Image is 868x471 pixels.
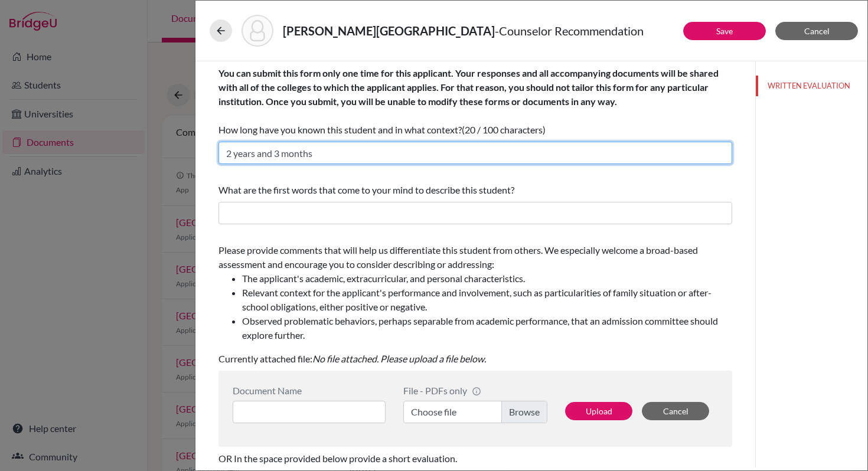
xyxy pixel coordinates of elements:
b: You can submit this form only one time for this applicant. Your responses and all accompanying do... [218,67,719,107]
span: Please provide comments that will help us differentiate this student from others. We especially w... [218,244,732,342]
span: info [472,387,481,396]
button: Cancel [642,402,709,420]
span: OR In the space provided below provide a short evaluation. [218,453,457,464]
li: Observed problematic behaviors, perhaps separable from academic performance, that an admission co... [242,314,732,342]
div: File - PDFs only [403,385,547,396]
span: (20 / 100 characters) [462,124,546,135]
div: Currently attached file: [218,238,732,371]
span: What are the first words that come to your mind to describe this student? [218,184,514,195]
button: Upload [565,402,632,420]
strong: [PERSON_NAME][GEOGRAPHIC_DATA] [283,24,495,38]
li: The applicant's academic, extracurricular, and personal characteristics. [242,272,732,286]
div: Document Name [233,385,386,396]
li: Relevant context for the applicant's performance and involvement, such as particularities of fami... [242,286,732,314]
i: No file attached. Please upload a file below. [312,353,486,364]
span: How long have you known this student and in what context? [218,67,719,135]
button: WRITTEN EVALUATION [756,76,867,96]
span: - Counselor Recommendation [495,24,644,38]
label: Choose file [403,401,547,423]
